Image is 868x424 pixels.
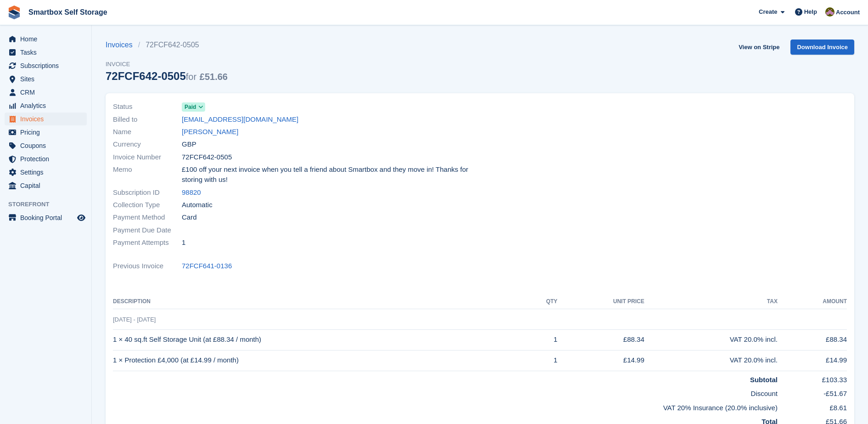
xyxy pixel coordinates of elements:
[644,355,778,366] div: VAT 20.0% incl.
[182,237,185,248] span: 1
[182,200,213,210] span: Automatic
[5,33,87,45] a: menu
[113,139,182,150] span: Currency
[750,376,778,384] strong: Subtotal
[5,99,87,112] a: menu
[526,294,558,309] th: QTY
[113,237,182,248] span: Payment Attempts
[113,187,182,198] span: Subscription ID
[182,139,196,150] span: GBP
[182,127,238,137] a: [PERSON_NAME]
[113,399,778,413] td: VAT 20% Insurance (20.0% inclusive)
[778,385,847,399] td: -£51.67
[182,187,201,198] a: 98820
[113,127,182,137] span: Name
[106,60,228,69] span: Invoice
[106,70,228,82] div: 72FCF642-0505
[182,212,197,223] span: Card
[790,40,854,55] a: Download Invoice
[5,211,87,224] a: menu
[5,126,87,139] a: menu
[25,5,111,20] a: Smartbox Self Storage
[182,102,205,112] a: Paid
[644,334,778,345] div: VAT 20.0% incl.
[5,153,87,165] a: menu
[113,102,182,112] span: Status
[113,350,526,371] td: 1 × Protection £4,000 (at £14.99 / month)
[20,59,75,72] span: Subscriptions
[825,7,834,17] img: Kayleigh Devlin
[185,103,196,111] span: Paid
[20,86,75,99] span: CRM
[106,40,228,51] nav: breadcrumbs
[5,113,87,125] a: menu
[182,114,298,125] a: [EMAIL_ADDRESS][DOMAIN_NAME]
[182,164,475,185] span: £100 off your next invoice when you tell a friend about Smartbox and they move in! Thanks for sto...
[526,329,558,350] td: 1
[5,59,87,72] a: menu
[106,40,138,51] a: Invoices
[526,350,558,371] td: 1
[20,73,75,85] span: Sites
[759,7,777,17] span: Create
[182,261,232,271] a: 72FCF641-0136
[20,33,75,45] span: Home
[5,46,87,59] a: menu
[7,6,21,19] img: stora-icon-8386f47178a22dfd0bd8f6a31ec36ba5ce8667c1dd55bd0f319d3a0aa187defe.svg
[113,114,182,125] span: Billed to
[778,399,847,413] td: £8.61
[557,329,644,350] td: £88.34
[113,261,182,271] span: Previous Invoice
[20,153,75,165] span: Protection
[113,316,156,323] span: [DATE] - [DATE]
[804,7,817,17] span: Help
[20,139,75,152] span: Coupons
[5,179,87,192] a: menu
[76,212,87,223] a: Preview store
[113,329,526,350] td: 1 × 40 sq.ft Self Storage Unit (at £88.34 / month)
[113,212,182,223] span: Payment Method
[20,99,75,112] span: Analytics
[5,73,87,85] a: menu
[644,294,778,309] th: Tax
[20,166,75,179] span: Settings
[20,46,75,59] span: Tasks
[200,72,228,82] span: £51.66
[836,8,860,17] span: Account
[735,40,783,55] a: View on Stripe
[113,164,182,185] span: Memo
[5,139,87,152] a: menu
[20,179,75,192] span: Capital
[113,225,182,236] span: Payment Due Date
[113,152,182,163] span: Invoice Number
[113,294,526,309] th: Description
[182,152,232,163] span: 72FCF642-0505
[20,211,75,224] span: Booking Portal
[113,200,182,210] span: Collection Type
[5,86,87,99] a: menu
[20,126,75,139] span: Pricing
[8,200,91,209] span: Storefront
[113,385,778,399] td: Discount
[5,166,87,179] a: menu
[778,350,847,371] td: £14.99
[778,329,847,350] td: £88.34
[20,113,75,125] span: Invoices
[557,294,644,309] th: Unit Price
[557,350,644,371] td: £14.99
[186,72,196,82] span: for
[778,294,847,309] th: Amount
[778,371,847,385] td: £103.33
